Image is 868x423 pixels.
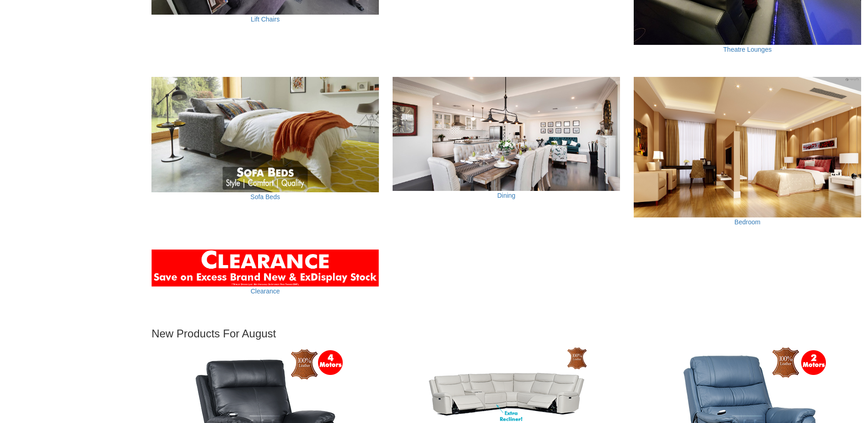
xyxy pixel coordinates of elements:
[497,192,516,199] a: Dining
[151,249,379,287] img: Clearance
[251,287,280,295] a: Clearance
[251,16,280,23] a: Lift Chairs
[393,77,620,190] img: Dining
[723,46,772,53] a: Theatre Lounges
[734,218,760,226] a: Bedroom
[151,77,379,192] img: Sofa Beds
[634,77,861,217] img: Bedroom
[250,193,280,201] a: Sofa Beds
[151,328,861,340] h3: New Products For August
